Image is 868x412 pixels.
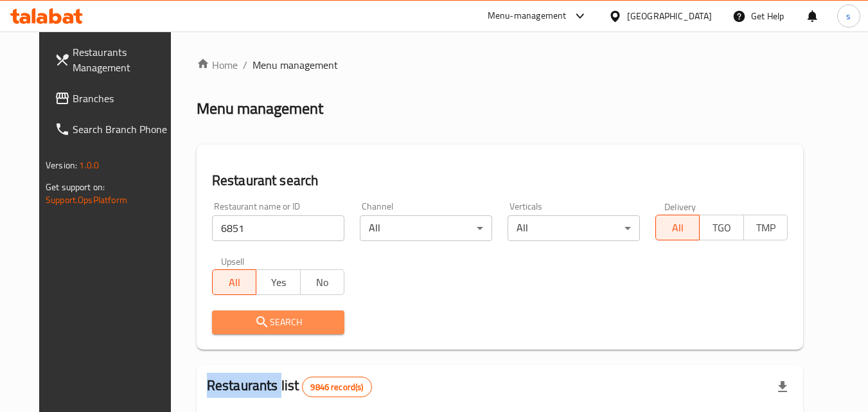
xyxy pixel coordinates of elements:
[73,44,174,75] span: Restaurants Management
[488,8,567,24] div: Menu-management
[197,98,323,119] h2: Menu management
[44,83,184,114] a: Branches
[664,202,696,211] label: Delivery
[207,376,372,397] h2: Restaurants list
[705,219,738,237] span: TGO
[767,372,798,402] div: Export file
[73,121,174,137] span: Search Branch Phone
[846,9,851,23] span: s
[46,157,77,174] span: Version:
[46,179,105,195] span: Get support on:
[46,192,127,208] a: Support.OpsPlatform
[655,215,700,240] button: All
[699,215,743,240] button: TGO
[44,37,184,83] a: Restaurants Management
[212,310,344,334] button: Search
[306,273,339,292] span: No
[252,57,338,73] span: Menu management
[197,57,803,73] nav: breadcrumb
[303,381,371,393] span: 9846 record(s)
[661,219,695,237] span: All
[749,219,783,237] span: TMP
[212,215,344,241] input: Search for restaurant name or ID..
[256,269,300,295] button: Yes
[302,377,371,397] div: Total records count
[627,9,712,23] div: [GEOGRAPHIC_DATA]
[743,215,788,240] button: TMP
[212,171,788,190] h2: Restaurant search
[360,215,492,241] div: All
[222,314,334,330] span: Search
[79,157,99,174] span: 1.0.0
[508,215,640,241] div: All
[221,256,245,265] label: Upsell
[44,114,184,145] a: Search Branch Phone
[300,269,344,295] button: No
[261,273,295,292] span: Yes
[218,273,251,292] span: All
[212,269,256,295] button: All
[73,91,174,106] span: Branches
[243,57,247,73] li: /
[197,57,238,73] a: Home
